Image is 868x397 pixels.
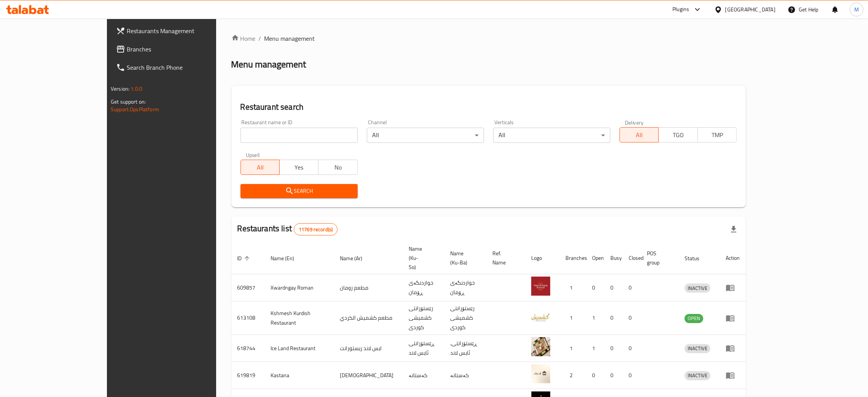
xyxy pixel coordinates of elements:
div: Export file [725,220,743,239]
a: Restaurants Management [110,22,252,40]
button: Yes [279,160,319,175]
button: All [620,127,659,142]
h2: Restaurants list [237,223,338,235]
span: ID [237,254,252,263]
input: Search for restaurant name or ID.. [240,128,358,143]
a: Support.OpsPlatform [111,104,159,114]
td: 1 [559,274,586,301]
li: / [259,34,261,43]
img: Kshmesh Kurdish Restaurant [531,307,550,326]
label: Delivery [625,120,644,125]
span: 1.0.0 [131,84,142,94]
td: 0 [604,335,623,362]
span: POS group [647,249,669,267]
td: کەستانە [444,362,487,389]
h2: Restaurant search [240,101,737,113]
img: Kastana [531,364,550,383]
td: 0 [604,274,623,301]
span: Version: [111,84,129,94]
div: Menu [726,314,740,323]
div: Menu [726,344,740,353]
label: Upsell [246,152,260,157]
span: OPEN [685,314,703,323]
span: TMP [701,130,734,141]
div: [GEOGRAPHIC_DATA] [725,5,776,14]
td: رێستۆرانتی کشمیشى كوردى [444,301,487,335]
span: Yes [283,162,315,173]
img: Xwardngay Roman [531,277,550,296]
td: کەستانە [403,362,444,389]
td: خواردنگەی ڕۆمان [403,274,444,301]
td: 0 [604,362,623,389]
td: 0 [586,362,604,389]
td: مطعم كشميش الكردي [334,301,403,335]
span: Name (Ku-Ba) [450,249,478,267]
div: All [493,128,610,143]
td: 0 [623,274,641,301]
span: INACTIVE [685,284,710,293]
span: Name (Ku-So) [409,244,435,272]
td: 0 [604,301,623,335]
td: 0 [623,301,641,335]
button: TGO [658,127,698,142]
div: Total records count [294,223,338,235]
button: TMP [698,127,737,142]
span: All [244,162,277,173]
div: Menu [726,283,740,292]
div: All [367,128,484,143]
th: Logo [525,242,559,274]
td: خواردنگەی ڕۆمان [444,274,487,301]
span: Menu management [264,34,315,43]
span: Branches [127,45,246,54]
th: Branches [559,242,586,274]
th: Closed [623,242,641,274]
td: 2 [559,362,586,389]
td: 1 [586,301,604,335]
span: Restaurants Management [127,26,246,35]
button: Search [240,184,358,198]
td: [DEMOGRAPHIC_DATA] [334,362,403,389]
th: Open [586,242,604,274]
td: 0 [623,335,641,362]
span: Name (Ar) [340,254,372,263]
a: Search Branch Phone [110,58,252,77]
span: Get support on: [111,97,146,107]
td: رێستۆرانتی کشمیشى كوردى [403,301,444,335]
td: .ڕێستۆرانتی ئایس لاند [444,335,487,362]
td: 1 [586,335,604,362]
td: Kshmesh Kurdish Restaurant [265,301,334,335]
a: Branches [110,40,252,58]
td: 1 [559,301,586,335]
span: No [322,162,354,173]
span: INACTIVE [685,371,710,380]
td: ايس لاند ريستورانت [334,335,403,362]
td: 0 [586,274,604,301]
td: Kastana [265,362,334,389]
td: 1 [559,335,586,362]
span: Ref. Name [493,249,516,267]
td: 0 [623,362,641,389]
nav: breadcrumb [231,34,746,43]
td: مطعم رومان [334,274,403,301]
span: Search [247,186,352,196]
div: INACTIVE [685,371,710,380]
div: Plugins [672,5,689,14]
div: INACTIVE [685,344,710,353]
h2: Menu management [231,58,306,70]
span: Status [685,254,709,263]
span: 11769 record(s) [294,226,337,233]
span: M [854,5,859,14]
td: ڕێستۆرانتی ئایس لاند [403,335,444,362]
span: All [623,130,656,141]
span: TGO [662,130,694,141]
span: Search Branch Phone [127,63,246,72]
th: Action [720,242,746,274]
button: No [318,160,357,175]
td: Ice Land Restaurant [265,335,334,362]
th: Busy [604,242,623,274]
button: All [240,160,280,175]
img: Ice Land Restaurant [531,337,550,356]
div: Menu [726,371,740,380]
